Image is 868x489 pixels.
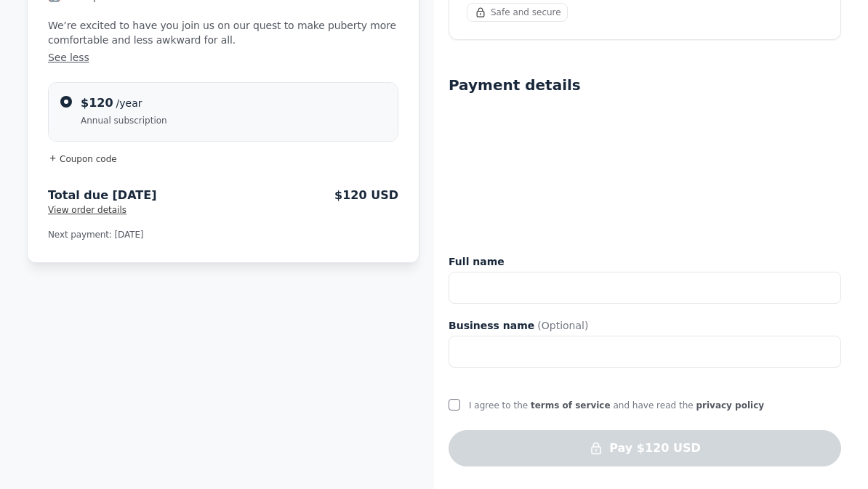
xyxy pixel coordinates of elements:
[81,115,167,126] span: Annual subscription
[696,400,764,411] a: privacy policy
[491,7,561,18] span: Safe and secure
[48,205,126,215] span: View order details
[81,96,113,110] span: $120
[531,400,611,411] a: terms of service
[48,188,156,203] span: Total due [DATE]
[48,153,398,166] button: Coupon code
[469,400,764,411] span: I agree to the and have read the
[449,430,841,466] button: Pay $120 USD
[48,204,126,216] button: View order details
[334,188,398,203] span: $120 USD
[537,318,588,333] span: (Optional)
[449,254,505,269] span: Full name
[449,75,581,95] h5: Payment details
[60,96,72,108] input: $120/yearAnnual subscription
[449,318,534,333] span: Business name
[446,104,844,243] iframe: Secure payment input frame
[48,227,398,242] p: Next payment: [DATE]
[48,50,398,65] button: See less
[60,154,117,164] span: Coupon code
[116,97,142,109] span: /year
